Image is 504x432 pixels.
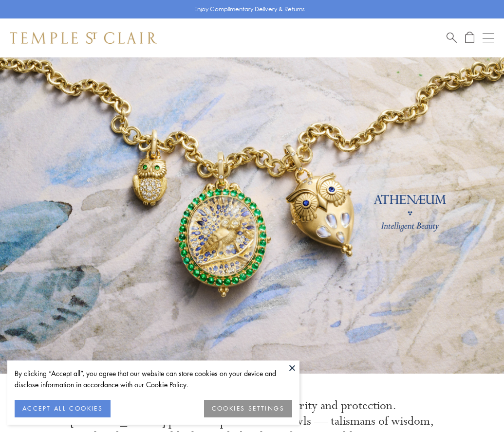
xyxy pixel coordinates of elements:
[10,32,157,44] img: Temple St. Clair
[15,368,292,390] div: By clicking “Accept all”, you agree that our website can store cookies on your device and disclos...
[483,32,494,44] button: Open navigation
[15,400,111,417] button: ACCEPT ALL COOKIES
[204,400,292,417] button: COOKIES SETTINGS
[465,32,474,44] a: Open Shopping Bag
[447,32,457,44] a: Search
[194,4,305,14] p: Enjoy Complimentary Delivery & Returns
